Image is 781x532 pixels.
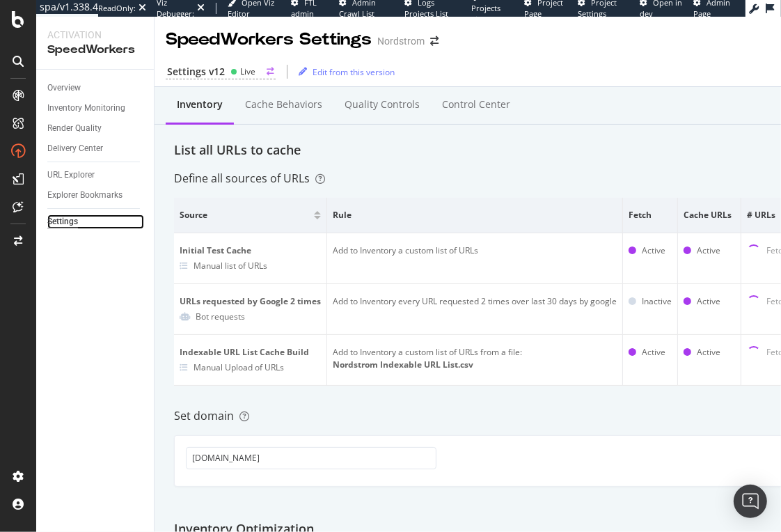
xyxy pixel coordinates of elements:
[47,81,81,95] div: Overview
[47,121,144,136] a: Render Quality
[327,284,623,335] td: Add to Inventory every URL requested 2 times over last 30 days by google
[240,65,255,77] div: Live
[167,65,225,79] div: Settings v12
[98,3,136,14] div: ReadOnly:
[642,295,672,308] div: Inactive
[333,346,617,359] div: Add to Inventory a custom list of URLs from a file:
[47,188,144,203] a: Explorer Bookmarks
[180,346,321,359] div: Indexable URL List Cache Build
[642,244,665,257] div: Active
[47,168,95,182] div: URL Explorer
[180,209,310,221] span: Source
[430,36,439,46] div: arrow-right-arrow-left
[180,244,321,257] div: Initial Test Cache
[47,101,125,116] div: Inventory Monitoring
[196,311,245,322] div: Bot requests
[47,214,144,229] a: Settings
[47,141,144,156] a: Delivery Center
[47,101,144,116] a: Inventory Monitoring
[180,295,321,308] div: URLs requested by Google 2 times
[629,209,668,221] span: Fetch
[327,233,623,284] td: Add to Inventory a custom list of URLs
[345,97,420,111] div: Quality Controls
[697,295,720,308] div: Active
[47,214,78,229] div: Settings
[697,244,720,257] div: Active
[377,34,425,48] div: Nordstrom
[166,28,372,52] div: SpeedWorkers Settings
[471,3,500,24] span: Projects List
[734,485,767,518] div: Open Intercom Messenger
[333,209,613,221] span: Rule
[267,68,274,76] div: arrow-right-arrow-left
[684,209,732,221] span: Cache URLs
[47,121,102,136] div: Render Quality
[642,346,665,359] div: Active
[47,188,123,203] div: Explorer Bookmarks
[194,260,267,272] div: Manual list of URLs
[177,97,223,111] div: Inventory
[47,42,143,58] div: SpeedWorkers
[442,97,510,111] div: Control Center
[293,61,395,83] button: Edit from this version
[313,66,395,78] div: Edit from this version
[47,28,143,42] div: Activation
[245,97,322,111] div: Cache behaviors
[47,141,103,156] div: Delivery Center
[47,81,144,95] a: Overview
[697,346,720,359] div: Active
[194,361,284,373] div: Manual Upload of URLs
[47,168,144,182] a: URL Explorer
[174,171,325,187] div: Define all sources of URLs
[333,359,617,371] div: Nordstrom Indexable URL List.csv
